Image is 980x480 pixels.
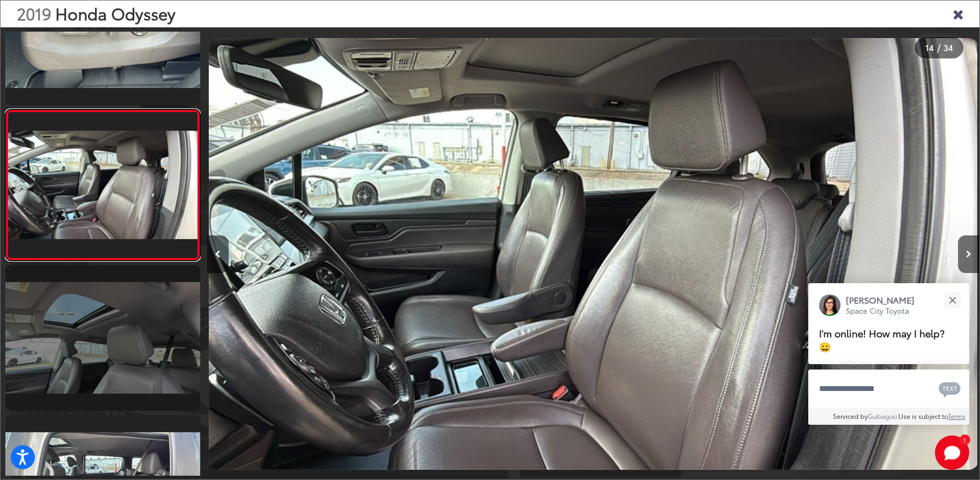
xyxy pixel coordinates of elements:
div: 2019 Honda Odyssey EX-L 13 [207,38,979,470]
img: 2019 Honda Odyssey EX-L [6,131,199,239]
textarea: Type your message [808,370,969,408]
button: Chat with SMS [935,376,964,401]
i: Close gallery [953,6,963,20]
button: Close [941,289,964,312]
img: 2019 Honda Odyssey EX-L [209,38,977,470]
span: 1 [963,437,966,442]
p: [PERSON_NAME] [846,294,915,306]
a: Gubagoo. [868,411,898,420]
span: 34 [944,41,953,53]
svg: Start Chat [935,435,969,470]
span: 2019 [17,2,51,25]
div: Close[PERSON_NAME]Space City ToyotaI'm online! How may I help? 😀Type your messageChat with SMSSen... [808,283,969,425]
p: Space City Toyota [846,306,915,316]
span: Serviced by [833,411,868,420]
button: Toggle Chat Window [935,435,969,470]
span: 14 [925,41,934,53]
button: Previous image [207,235,229,273]
span: I'm online! How may I help? 😀 [819,326,945,353]
button: Next image [958,235,979,273]
span: / [936,44,941,51]
a: Terms [948,411,966,420]
span: Honda Odyssey [55,2,175,25]
span: Use is subject to [898,411,948,420]
svg: Text [939,381,961,398]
